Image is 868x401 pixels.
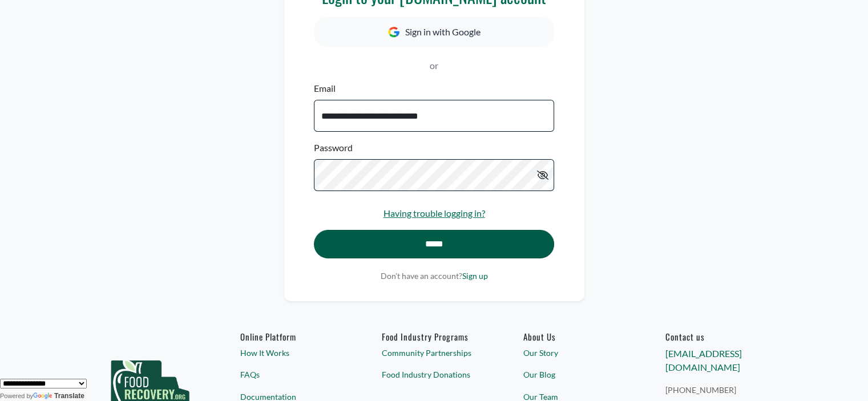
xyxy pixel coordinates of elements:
[383,208,485,218] a: Having trouble logging in?
[33,392,54,400] img: Google Translate
[462,271,488,281] a: Sign up
[314,82,336,95] label: Email
[388,27,399,38] img: Google Icon
[240,331,345,342] h6: Online Platform
[314,17,554,47] button: Sign in with Google
[523,331,628,342] a: About Us
[523,347,628,359] a: Our Story
[382,347,486,359] a: Community Partnerships
[240,368,345,380] a: FAQs
[665,331,769,342] h6: Contact us
[523,368,628,380] a: Our Blog
[382,331,486,342] h6: Food Industry Programs
[314,141,353,155] label: Password
[314,270,554,282] p: Don't have an account?
[240,347,345,359] a: How It Works
[382,368,486,380] a: Food Industry Donations
[665,348,741,372] a: [EMAIL_ADDRESS][DOMAIN_NAME]
[314,59,554,72] p: or
[33,392,84,400] a: Translate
